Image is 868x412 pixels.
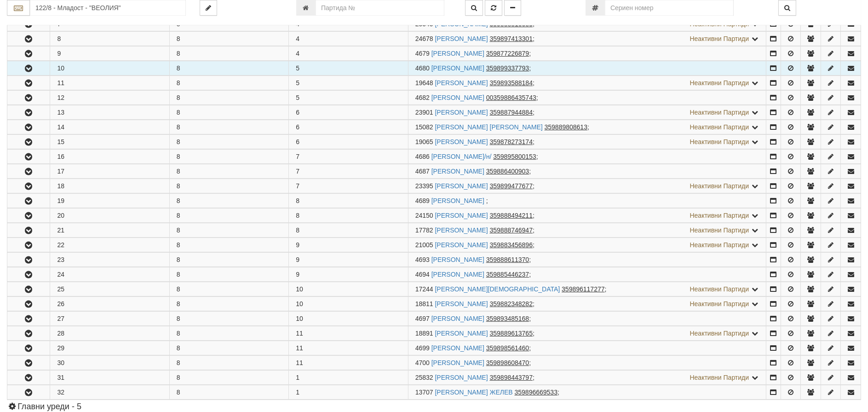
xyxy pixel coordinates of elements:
span: 6 [296,109,299,116]
a: [PERSON_NAME] [435,300,488,308]
td: 8 [169,105,288,120]
span: Партида № [415,182,433,190]
span: Неактивни Партиди [690,226,749,234]
tcxspan: Call 359889808613 via 3CX [545,123,587,131]
td: 8 [169,194,288,208]
span: 5 [296,94,299,101]
td: 9 [50,46,169,61]
span: Неактивни Партиди [690,123,749,131]
span: Партида № [415,153,430,160]
span: Неактивни Партиди [690,212,749,219]
td: 8 [169,164,288,179]
span: 7 [296,168,299,175]
td: 8 [169,238,288,252]
span: Партида № [415,359,430,366]
span: 7 [296,153,299,160]
span: 11 [296,344,303,352]
tcxspan: Call 359886400903 via 3CX [486,168,529,175]
a: [PERSON_NAME] [431,94,484,101]
td: 8 [169,253,288,267]
td: 8 [169,46,288,61]
span: Партида № [415,374,433,381]
a: [PERSON_NAME] [435,212,488,219]
span: Партида № [415,300,433,308]
span: 11 [296,359,303,366]
td: ; [408,282,766,296]
td: 8 [169,61,288,75]
tcxspan: Call 359898608470 via 3CX [486,359,529,366]
a: [PERSON_NAME] [435,138,488,145]
td: 8 [169,341,288,355]
a: [PERSON_NAME] [431,64,484,72]
td: 8 [169,209,288,223]
span: Партида № [415,330,433,337]
a: [PERSON_NAME] [435,241,488,249]
a: [PERSON_NAME] [431,197,484,204]
span: Неактивни Партиди [690,241,749,249]
tcxspan: Call 359899337793 via 3CX [486,64,529,72]
a: [PERSON_NAME] [435,35,488,42]
a: [PERSON_NAME] [431,50,484,57]
td: ; [408,61,766,75]
td: 8 [169,297,288,311]
span: 7 [296,182,299,190]
td: ; [408,356,766,370]
span: 10 [296,300,303,308]
td: ; [408,46,766,61]
span: Партида № [415,79,433,87]
td: 12 [50,91,169,105]
span: 8 [296,226,299,234]
td: ; [408,164,766,179]
a: [PERSON_NAME] [431,344,484,352]
td: ; [408,91,766,105]
a: [PERSON_NAME] ЖЕЛЕВ [435,389,513,396]
td: ; [408,76,766,90]
span: Партида № [415,35,433,42]
tcxspan: Call 359897413301 via 3CX [490,35,533,42]
td: ; [408,120,766,134]
td: ; [408,326,766,341]
span: 8 [296,197,299,204]
td: 22 [50,238,169,252]
td: 29 [50,341,169,355]
a: [PERSON_NAME] [431,315,484,322]
td: ; [408,341,766,355]
h4: Главни уреди - 5 [7,402,861,412]
span: Неактивни Партиди [690,109,749,116]
span: Неактивни Партиди [690,300,749,308]
td: 16 [50,150,169,164]
span: Партида № [415,138,433,145]
td: 8 [50,32,169,46]
a: [PERSON_NAME]/н/ [431,153,492,160]
span: 10 [296,315,303,322]
a: [PERSON_NAME] [431,359,484,366]
td: ; [408,223,766,238]
a: [PERSON_NAME] [PERSON_NAME] [435,123,543,131]
td: 8 [169,385,288,400]
td: ; [408,105,766,120]
a: [PERSON_NAME] [435,330,488,337]
td: ; [408,312,766,326]
td: ; [408,135,766,149]
span: 5 [296,79,299,87]
a: [PERSON_NAME] [431,168,484,175]
a: [PERSON_NAME] [435,226,488,234]
a: [PERSON_NAME] [435,79,488,87]
span: 9 [296,271,299,278]
td: ; [408,385,766,400]
span: Партида № [415,212,433,219]
tcxspan: Call 359883456896 via 3CX [490,241,533,249]
td: 8 [169,32,288,46]
td: 21 [50,223,169,238]
a: [PERSON_NAME][DEMOGRAPHIC_DATA] [435,285,560,293]
td: 8 [169,356,288,370]
td: 8 [169,76,288,90]
tcxspan: Call 359889613765 via 3CX [490,330,533,337]
tcxspan: Call 359893588184 via 3CX [490,79,533,87]
span: 9 [296,256,299,263]
td: 27 [50,312,169,326]
td: 26 [50,297,169,311]
span: Партида № [415,285,433,293]
span: 5 [296,64,299,72]
span: Партида № [415,256,430,263]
